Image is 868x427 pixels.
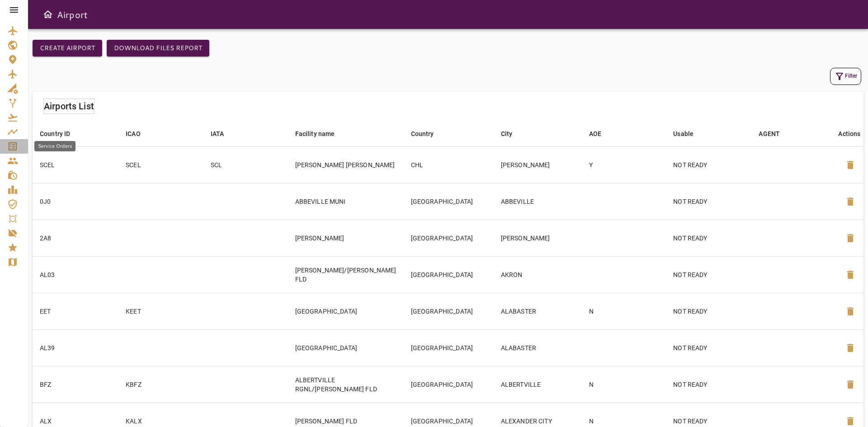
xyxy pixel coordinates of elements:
span: delete [845,233,856,244]
span: City [501,128,524,139]
button: Delete Airport [840,374,861,395]
td: ALABASTER [494,293,582,329]
td: ALBERTVILLE RGNL/[PERSON_NAME] FLD [288,366,404,403]
td: ALABASTER [494,329,582,366]
td: [GEOGRAPHIC_DATA] [288,329,404,366]
span: delete [845,306,856,317]
span: Usable [673,128,705,139]
td: [GEOGRAPHIC_DATA] [288,293,404,329]
button: Create airport [33,40,102,56]
div: ICAO [126,128,141,139]
button: Open drawer [39,5,57,23]
td: [GEOGRAPHIC_DATA] [404,366,494,403]
p: NOT READY [673,270,744,279]
button: Delete Airport [840,154,861,176]
td: ALBERTVILLE [494,366,582,403]
td: Y [582,146,666,183]
button: Delete Airport [840,227,861,249]
div: Service Orders [34,141,75,151]
span: delete [845,160,856,170]
p: NOT READY [673,160,744,169]
td: SCEL [118,146,203,183]
div: Usable [673,128,693,139]
td: 2A8 [33,220,118,256]
td: ABBEVILLE [494,183,582,220]
span: delete [845,416,856,427]
span: ICAO [126,128,152,139]
td: [PERSON_NAME] [494,220,582,256]
td: KEET [118,293,203,329]
td: EET [33,293,118,329]
td: ABBEVILLE MUNI [288,183,404,220]
td: [PERSON_NAME] [288,220,404,256]
button: Delete Airport [840,191,861,212]
span: Facility name [295,128,347,139]
td: AKRON [494,256,582,293]
div: Facility name [295,128,335,139]
span: IATA [211,128,236,139]
span: delete [845,196,856,207]
td: [GEOGRAPHIC_DATA] [404,329,494,366]
td: SCL [203,146,288,183]
span: AOE [589,128,613,139]
td: [GEOGRAPHIC_DATA] [404,293,494,329]
div: Country [411,128,434,139]
td: [GEOGRAPHIC_DATA] [404,183,494,220]
td: [PERSON_NAME]/[PERSON_NAME] FLD [288,256,404,293]
button: Delete Airport [840,337,861,359]
td: BFZ [33,366,118,403]
h6: Airports List [44,99,94,113]
span: Country [411,128,446,139]
div: AOE [589,128,601,139]
td: AL03 [33,256,118,293]
button: Filter [830,68,861,85]
p: NOT READY [673,380,744,389]
td: KBFZ [118,366,203,403]
td: [PERSON_NAME] [494,146,582,183]
div: AGENT [759,128,780,139]
td: AL39 [33,329,118,366]
td: [GEOGRAPHIC_DATA] [404,220,494,256]
p: NOT READY [673,343,744,352]
h6: Airport [57,7,88,22]
td: N [582,366,666,403]
p: NOT READY [673,307,744,316]
p: NOT READY [673,417,744,426]
p: NOT READY [673,234,744,243]
span: AGENT [759,128,792,139]
div: IATA [211,128,224,139]
td: 0J0 [33,183,118,220]
span: delete [845,379,856,390]
td: CHL [404,146,494,183]
td: [GEOGRAPHIC_DATA] [404,256,494,293]
div: City [501,128,513,139]
span: delete [845,269,856,280]
button: Delete Airport [840,264,861,286]
p: NOT READY [673,197,744,206]
span: Country ID [40,128,82,139]
td: N [582,293,666,329]
td: [PERSON_NAME] [PERSON_NAME] [288,146,404,183]
div: Country ID [40,128,71,139]
td: SCEL [33,146,118,183]
span: delete [845,343,856,353]
button: Download Files Report [107,40,209,56]
button: Delete Airport [840,300,861,322]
